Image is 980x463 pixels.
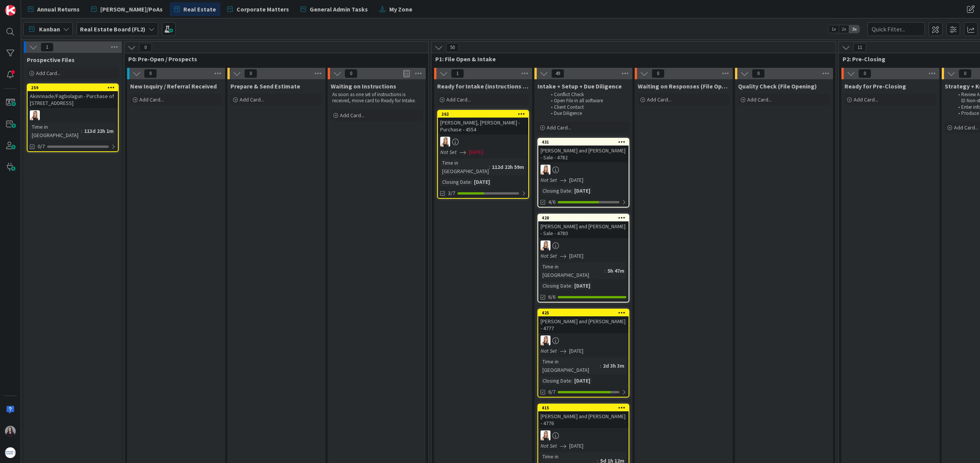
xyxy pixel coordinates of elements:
[547,124,571,131] span: Add Card...
[747,96,772,103] span: Add Card...
[839,25,849,33] span: 2x
[538,404,629,411] div: 415
[548,293,555,301] span: 6/6
[542,405,629,411] div: 415
[538,411,629,428] div: [PERSON_NAME] and [PERSON_NAME] - 4776
[569,252,583,260] span: [DATE]
[854,96,878,103] span: Add Card...
[867,22,925,36] input: Quick Filter...
[389,5,412,14] span: My Zone
[541,357,600,374] div: Time in [GEOGRAPHIC_DATA]
[27,56,75,64] span: Prospective Files
[5,426,16,437] img: BC
[130,82,217,90] span: New Inquiry / Referral Received
[87,2,167,16] a: [PERSON_NAME]/PoAs
[606,267,626,275] div: 5h 47m
[571,187,572,195] span: :
[340,112,364,119] span: Add Card...
[572,376,592,385] div: [DATE]
[440,178,471,186] div: Closing Date
[601,362,626,370] div: 2d 3h 3m
[538,309,629,333] div: 425[PERSON_NAME] and [PERSON_NAME] - 4777
[332,92,421,104] p: As soon as one set of instructions is received, move card to Ready for Intake.
[30,123,81,139] div: Time in [GEOGRAPHIC_DATA]
[547,110,628,116] li: Due Diligence
[472,178,492,186] div: [DATE]
[538,221,629,238] div: [PERSON_NAME] and [PERSON_NAME] - Sale - 4780
[489,163,490,171] span: :
[183,5,216,14] span: Real Estate
[652,69,665,78] span: 0
[28,84,118,91] div: 259
[541,262,604,279] div: Time in [GEOGRAPHIC_DATA]
[572,187,592,195] div: [DATE]
[437,82,529,90] span: Ready for Intake (instructions received)
[490,163,526,171] div: 112d 22h 59m
[446,96,471,103] span: Add Card...
[469,148,483,156] span: [DATE]
[600,362,601,370] span: :
[36,70,60,77] span: Add Card...
[571,376,572,385] span: :
[541,240,550,250] img: DB
[541,347,557,354] i: Not Set
[538,240,629,250] div: DB
[448,189,455,197] span: 3/7
[542,139,629,145] div: 431
[538,139,629,162] div: 431[PERSON_NAME] and [PERSON_NAME] - Sale - 4782
[223,2,294,16] a: Corporate Matters
[538,146,629,162] div: [PERSON_NAME] and [PERSON_NAME] - Sale - 4782
[451,69,464,78] span: 1
[441,111,528,117] div: 262
[738,82,817,90] span: Quality Check (File Opening)
[170,2,220,16] a: Real Estate
[541,252,557,259] i: Not Set
[569,442,583,450] span: [DATE]
[438,111,528,134] div: 262[PERSON_NAME], [PERSON_NAME] - Purchase - 4554
[541,165,550,175] img: DB
[569,347,583,355] span: [DATE]
[752,69,765,78] span: 0
[440,159,489,175] div: Time in [GEOGRAPHIC_DATA]
[547,92,628,98] li: Conflict Check
[548,198,555,206] span: 4/6
[30,110,40,120] img: DB
[438,111,528,118] div: 262
[31,85,118,90] div: 259
[28,91,118,108] div: Akinrinade/Fagbolagun - Purchase of [STREET_ADDRESS]
[538,165,629,175] div: DB
[28,110,118,120] div: DB
[572,281,592,290] div: [DATE]
[82,127,116,135] div: 113d 22h 1m
[144,69,157,78] span: 0
[538,139,629,146] div: 431
[541,177,557,183] i: Not Set
[538,430,629,440] div: DB
[23,2,84,16] a: Annual Returns
[541,187,571,195] div: Closing Date
[571,281,572,290] span: :
[5,5,16,16] img: Visit kanbanzone.com
[38,142,45,151] span: 0/7
[548,388,555,396] span: 6/7
[244,69,257,78] span: 0
[538,335,629,345] div: DB
[5,447,16,458] img: avatar
[139,43,152,52] span: 0
[139,96,164,103] span: Add Card...
[538,316,629,333] div: [PERSON_NAME] and [PERSON_NAME] - 4777
[128,55,419,63] span: P0: Pre-Open / Prospects
[310,5,368,14] span: General Admin Tasks
[80,25,145,33] b: Real Estate Board (FL2)
[551,69,564,78] span: 49
[345,69,358,78] span: 0
[41,43,54,52] span: 1
[959,69,972,78] span: 0
[541,442,557,449] i: Not Set
[331,82,396,90] span: Waiting on Instructions
[296,2,372,16] a: General Admin Tasks
[538,214,629,238] div: 428[PERSON_NAME] and [PERSON_NAME] - Sale - 4780
[547,104,628,110] li: Client Contact
[37,5,80,14] span: Annual Returns
[100,5,163,14] span: [PERSON_NAME]/PoAs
